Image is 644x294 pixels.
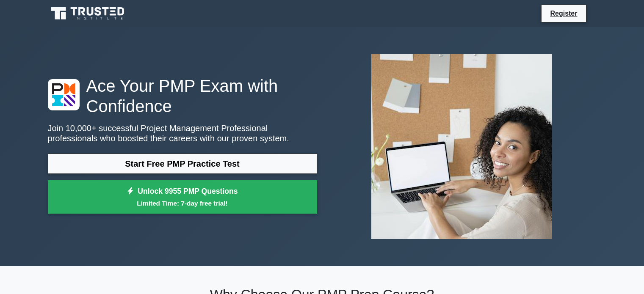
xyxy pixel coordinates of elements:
[545,8,582,19] a: Register
[48,76,317,116] h1: Ace Your PMP Exam with Confidence
[48,154,317,174] a: Start Free PMP Practice Test
[58,198,307,208] small: Limited Time: 7-day free trial!
[48,180,317,214] a: Unlock 9955 PMP QuestionsLimited Time: 7-day free trial!
[48,123,317,143] p: Join 10,000+ successful Project Management Professional professionals who boosted their careers w...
